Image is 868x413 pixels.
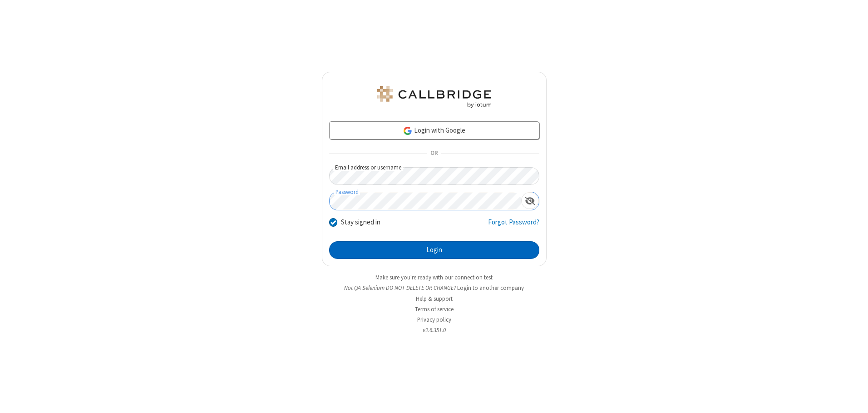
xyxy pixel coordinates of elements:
input: Password [330,192,521,210]
a: Terms of service [415,305,454,313]
a: Privacy policy [417,316,451,323]
button: Login [329,241,539,259]
a: Make sure you're ready with our connection test [375,274,493,281]
li: Not QA Selenium DO NOT DELETE OR CHANGE? [322,284,547,292]
a: Help & support [416,295,453,303]
span: OR [427,147,441,160]
button: Login to another company [457,284,524,292]
li: v2.6.351.0 [322,326,547,334]
div: Show password [521,192,539,209]
a: Forgot Password? [488,217,539,234]
label: Stay signed in [341,217,380,228]
input: Email address or username [329,167,539,185]
a: Login with Google [329,121,539,139]
img: QA Selenium DO NOT DELETE OR CHANGE [375,86,493,108]
img: google-icon.png [403,126,413,136]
